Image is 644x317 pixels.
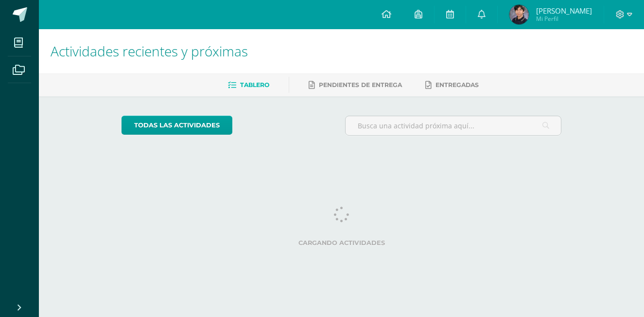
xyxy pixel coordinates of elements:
[122,116,232,135] a: todas las Actividades
[536,6,592,16] span: [PERSON_NAME]
[51,42,248,60] span: Actividades recientes y próximas
[122,239,561,247] label: Cargando actividades
[435,81,479,88] span: Entregadas
[509,5,529,24] img: 3fc1c63831f4eb230c5715ef2dfb19c3.png
[319,81,402,88] span: Pendientes de entrega
[425,77,479,93] a: Entregadas
[240,81,269,88] span: Tablero
[228,77,269,93] a: Tablero
[309,77,402,93] a: Pendientes de entrega
[536,15,592,23] span: Mi Perfil
[346,116,561,135] input: Busca una actividad próxima aquí...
